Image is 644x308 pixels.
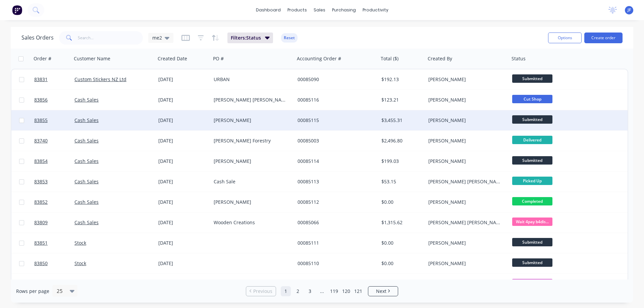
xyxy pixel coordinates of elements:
[246,288,276,295] a: Previous page
[512,218,552,226] span: Wait 4pay b4dis...
[381,199,421,205] div: $0.00
[34,219,48,226] span: 83809
[12,5,22,15] img: Factory
[381,117,421,124] div: $3,455.31
[353,286,363,296] a: Page 121
[381,260,421,267] div: $0.00
[158,137,208,144] div: [DATE]
[381,55,398,62] div: Total ($)
[21,35,54,41] h1: Sales Orders
[428,137,503,144] div: [PERSON_NAME]
[34,172,74,192] a: 83853
[34,69,74,89] a: 83831
[428,55,452,62] div: Created By
[298,158,372,165] div: 00085114
[213,55,224,62] div: PO #
[74,178,99,185] a: Cash Sales
[158,199,208,205] div: [DATE]
[16,288,49,295] span: Rows per page
[428,240,503,246] div: [PERSON_NAME]
[34,137,48,144] span: 83740
[512,115,552,124] span: Submitted
[74,240,86,246] a: Stock
[214,219,288,226] div: Wooden Creations
[512,55,526,62] div: Status
[298,260,372,267] div: 00085110
[158,240,208,246] div: [DATE]
[548,33,582,43] button: Options
[428,97,503,103] div: [PERSON_NAME]
[34,212,74,233] a: 83809
[74,219,99,226] a: Cash Sales
[158,178,208,185] div: [DATE]
[428,76,503,83] div: [PERSON_NAME]
[34,178,48,185] span: 83853
[512,197,552,205] span: Completed
[74,117,99,123] a: Cash Sales
[34,233,74,253] a: 83851
[428,158,503,165] div: [PERSON_NAME]
[376,288,386,295] span: Next
[158,97,208,103] div: [DATE]
[512,74,552,83] span: Submitted
[158,76,208,83] div: [DATE]
[34,131,74,151] a: 83740
[512,279,552,287] span: Waiting for Fab...
[214,158,288,165] div: [PERSON_NAME]
[214,117,288,124] div: [PERSON_NAME]
[297,55,341,62] div: Accounting Order #
[253,288,272,295] span: Previous
[512,156,552,165] span: Submitted
[428,199,503,205] div: [PERSON_NAME]
[34,55,51,62] div: Order #
[298,117,372,124] div: 00085115
[298,97,372,103] div: 00085116
[34,110,74,130] a: 83855
[34,260,48,267] span: 83850
[329,286,339,296] a: Page 119
[310,5,329,15] div: sales
[512,238,552,246] span: Submitted
[34,151,74,171] a: 83854
[231,35,261,41] span: Filters: Status
[512,95,552,103] span: Cut Shop
[214,137,288,144] div: [PERSON_NAME] Forestry
[34,90,74,110] a: 83856
[34,117,48,124] span: 83855
[293,286,303,296] a: Page 2
[214,76,288,83] div: URBAN
[359,5,392,15] div: productivity
[158,158,208,165] div: [DATE]
[298,137,372,144] div: 00085003
[428,260,503,267] div: [PERSON_NAME]
[512,258,552,267] span: Submitted
[281,286,291,296] a: Page 1 is your current page
[341,286,351,296] a: Page 120
[281,33,298,43] button: Reset
[34,253,74,273] a: 83850
[74,260,86,266] a: Stock
[34,274,74,294] a: 83816
[298,199,372,205] div: 00085112
[34,240,48,246] span: 83851
[381,219,421,226] div: $1,315.62
[74,76,126,82] a: Custom Stickers NZ Ltd
[381,240,421,246] div: $0.00
[34,158,48,165] span: 83854
[428,178,503,185] div: [PERSON_NAME] [PERSON_NAME]
[78,31,143,45] input: Search...
[381,158,421,165] div: $199.03
[158,55,187,62] div: Created Date
[428,219,503,226] div: [PERSON_NAME] [PERSON_NAME]
[512,136,552,144] span: Delivered
[152,34,162,41] span: me2
[317,286,327,296] a: Jump forward
[329,5,359,15] div: purchasing
[34,199,48,205] span: 83852
[298,240,372,246] div: 00085111
[298,76,372,83] div: 00085090
[34,97,48,103] span: 83856
[253,5,284,15] a: dashboard
[227,33,273,43] button: Filters:Status
[368,288,398,295] a: Next page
